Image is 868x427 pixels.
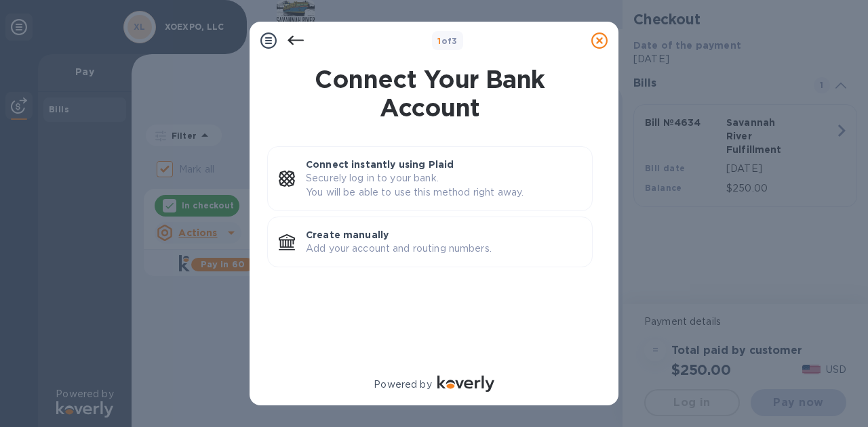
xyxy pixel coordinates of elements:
[306,242,581,256] p: Add your account and routing numbers.
[262,65,598,122] h1: Connect Your Bank Account
[437,376,494,392] img: Logo
[437,36,458,46] b: of 3
[306,171,581,200] p: Securely log in to your bank. You will be able to use this method right away.
[437,36,441,46] span: 1
[374,378,431,392] p: Powered by
[306,228,581,242] p: Create manually
[306,158,581,171] p: Connect instantly using Plaid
